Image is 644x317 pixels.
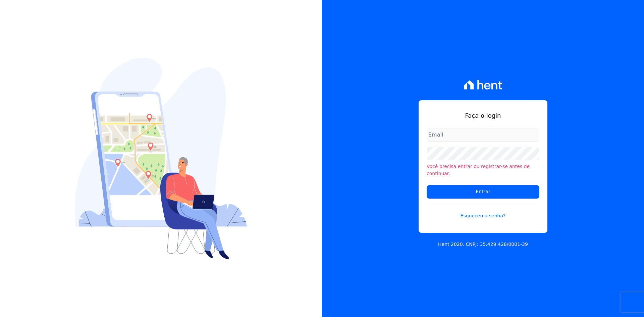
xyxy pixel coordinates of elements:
[427,111,539,120] h1: Faça o login
[427,163,539,177] li: Você precisa entrar ou registrar-se antes de continuar.
[427,185,539,199] input: Entrar
[75,58,247,259] img: Login
[438,241,528,248] p: Hent 2020. CNPJ: 35.429.428/0001-39
[427,204,539,219] a: Esqueceu a senha?
[427,128,539,142] input: Email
